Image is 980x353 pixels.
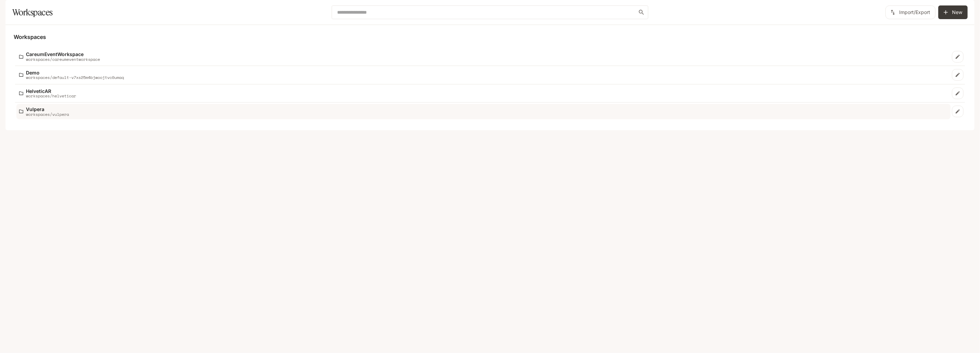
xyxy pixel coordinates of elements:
[14,33,966,41] h5: Workspaces
[16,104,951,119] a: Vulperaworkspaces/vulpera
[952,106,964,117] a: Edit workspace
[26,75,124,80] p: workspaces/default-v7xs25m4bjwoojtvc0umaq
[952,69,964,81] a: Edit workspace
[16,67,951,83] a: Demoworkspaces/default-v7xs25m4bjwoojtvc0umaq
[26,70,124,75] p: Demo
[26,57,100,62] p: workspaces/careumeventworkspace
[16,49,951,64] a: CareumEventWorkspaceworkspaces/careumeventworkspace
[26,112,69,117] p: workspaces/vulpera
[885,5,936,19] button: Import/Export
[16,86,951,101] a: HelveticARworkspaces/helveticar
[952,87,964,99] a: Edit workspace
[26,107,69,112] p: Vulpera
[952,51,964,63] a: Edit workspace
[26,94,76,98] p: workspaces/helveticar
[938,5,968,19] button: Create workspace
[26,89,76,94] p: HelveticAR
[12,5,53,19] h1: Workspaces
[26,52,100,57] p: CareumEventWorkspace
